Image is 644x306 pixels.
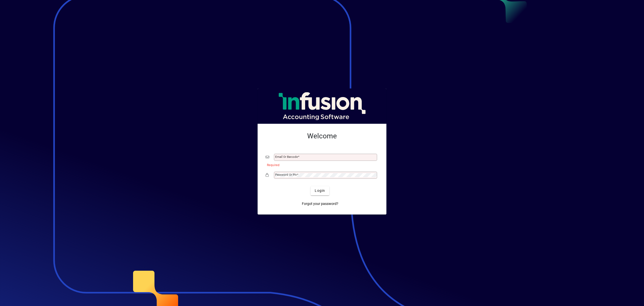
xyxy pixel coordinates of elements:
mat-error: Required [267,162,374,167]
button: Login [311,186,329,195]
span: Forgot your password? [302,201,338,206]
mat-label: Password or Pin [275,173,297,176]
a: Forgot your password? [300,199,340,208]
mat-label: Email or Barcode [275,155,298,159]
h2: Welcome [266,132,378,140]
span: Login [315,188,325,193]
